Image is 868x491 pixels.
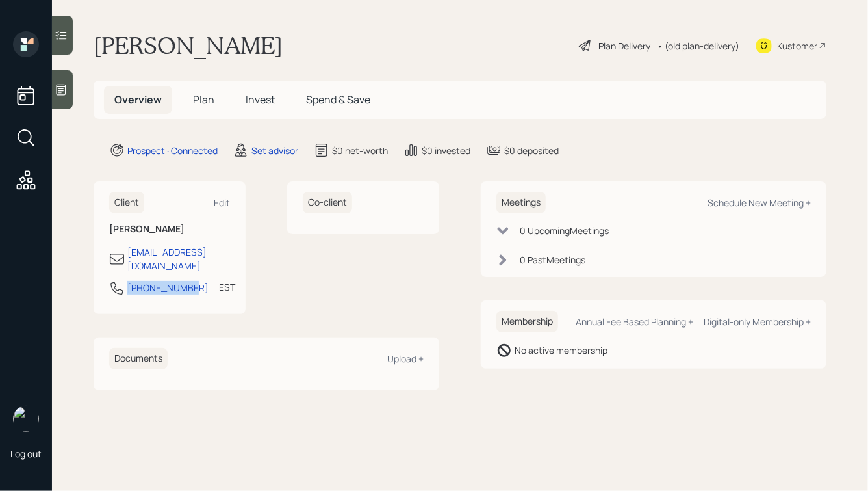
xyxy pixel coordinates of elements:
h6: [PERSON_NAME] [109,224,230,235]
div: • (old plan-delivery) [657,39,739,53]
h6: Membership [496,311,558,332]
h6: Co-client [303,192,352,213]
div: [EMAIL_ADDRESS][DOMAIN_NAME] [127,245,230,272]
div: [PHONE_NUMBER] [127,281,209,295]
div: Digital-only Membership + [704,315,811,328]
div: Edit [214,196,230,209]
h6: Documents [109,348,168,369]
div: Plan Delivery [598,39,650,53]
div: No active membership [515,343,607,357]
h6: Client [109,192,144,213]
div: $0 deposited [504,144,559,157]
div: Log out [10,447,42,460]
h6: Meetings [496,192,546,213]
div: Kustomer [777,39,817,53]
div: Upload + [387,352,424,365]
div: $0 net-worth [332,144,388,157]
img: hunter_neumayer.jpg [13,406,39,432]
div: Schedule New Meeting + [708,196,811,209]
div: 0 Past Meeting s [520,253,585,267]
span: Overview [114,92,162,107]
div: Annual Fee Based Planning + [576,315,693,328]
div: Set advisor [251,144,298,157]
h1: [PERSON_NAME] [94,31,283,60]
span: Spend & Save [306,92,370,107]
span: Invest [246,92,275,107]
div: 0 Upcoming Meeting s [520,224,609,237]
div: Prospect · Connected [127,144,218,157]
div: EST [219,280,235,294]
div: $0 invested [422,144,470,157]
span: Plan [193,92,214,107]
